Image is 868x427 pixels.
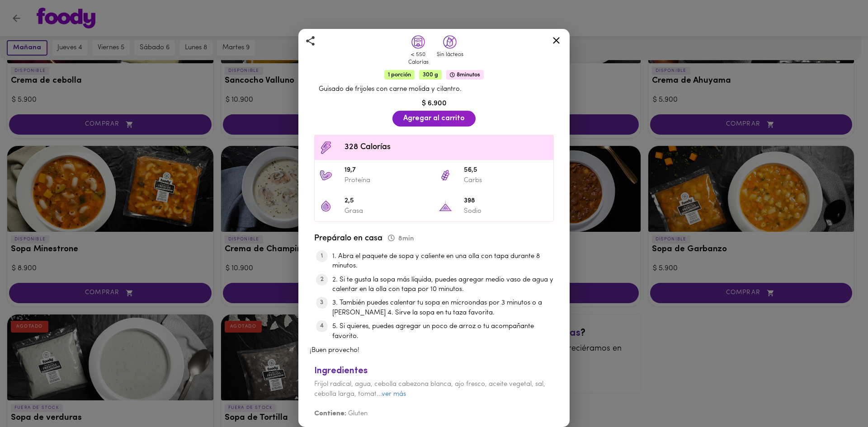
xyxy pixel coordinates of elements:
p: Carbs [464,176,549,185]
img: dairyfree.png [443,35,457,49]
span: 398 [464,196,549,206]
li: 1. Abra el paquete de sopa y caliente en una olla con tapa durante 8 minutos. [332,252,558,271]
iframe: Messagebird Livechat Widget [816,375,859,418]
div: $ 6.900 [310,99,558,109]
a: ver más [382,391,406,398]
div: < 550 Calorías [405,51,432,66]
img: 2,5 Grasa [319,199,333,213]
div: Ingredientes [314,365,554,378]
span: Prepáralo en casa [314,235,414,243]
img: 398 Sodio [439,199,452,213]
b: Contiene: [314,410,346,417]
img: lowcals.png [411,35,425,49]
span: 56,5 [464,165,549,176]
div: ¡Buen provecho! [310,229,558,356]
img: 56,5 Carbs [439,169,452,182]
span: Agregar al carrito [403,114,465,123]
p: Grasa [344,206,429,216]
div: Sin lácteos [436,51,463,59]
div: Gluten [314,399,554,418]
button: Agregar al carrito [392,111,476,127]
span: 1 porción [384,70,415,80]
span: 8 minutos [446,70,484,80]
span: 8 min [388,235,414,242]
p: Proteína [344,176,429,185]
li: 3. También puedes calentar tu sopa en microondas por 3 minutos o a [PERSON_NAME] 4. Sirve la sopa... [332,298,558,318]
p: Sodio [464,206,549,216]
li: 2. Si te gusta la sopa más líquida, puedes agregar medio vaso de agua y calentar en la olla con t... [332,275,558,295]
span: Frijol radical, agua, cebolla cabezona blanca, ajo fresco, aceite vegetal, sal, cebolla larga, to... [314,381,545,397]
span: 300 g [419,70,442,80]
span: Guisado de frijoles con carne molida y cilantro. [319,86,462,93]
span: 19,7 [344,165,429,176]
img: 19,7 Proteína [319,169,333,182]
li: 5. Si quieres, puedes agregar un poco de arroz o tu acompañante favorito. [332,322,558,341]
img: Contenido calórico [319,141,333,155]
span: 2,5 [344,196,429,206]
span: 328 Calorías [344,141,549,154]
